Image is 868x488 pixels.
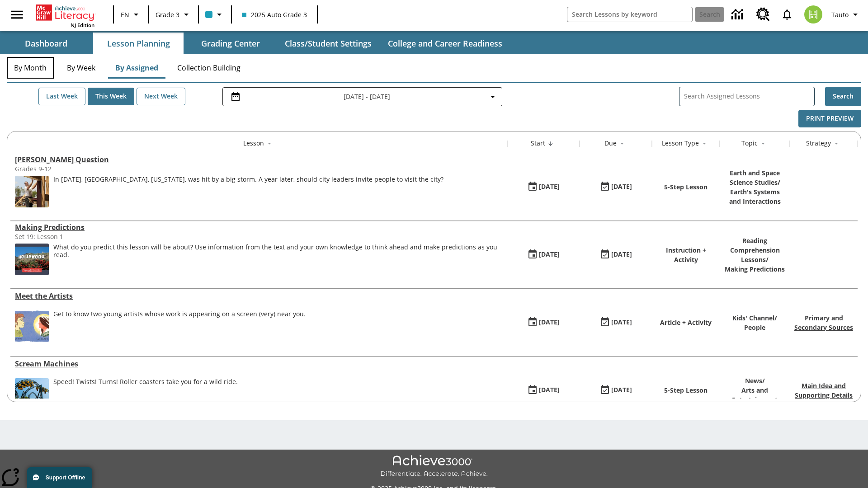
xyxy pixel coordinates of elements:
button: Class color is light blue. Change class color [202,6,228,23]
button: Select the date range menu item [226,91,498,102]
button: By Assigned [108,57,165,79]
p: Making Predictions [724,264,785,274]
div: Set 19: Lesson 1 [15,232,151,241]
input: Search Assigned Lessons [684,90,814,103]
div: Topic [741,139,758,148]
a: Main Idea and Supporting Details [795,381,853,399]
button: 08/27/25: Last day the lesson can be accessed [596,246,635,263]
a: Home [36,4,94,22]
img: Roller coaster tracks twisting in vertical loops with yellow cars hanging upside down. [15,378,49,410]
button: Sort [264,138,275,149]
div: Due [604,139,617,148]
button: Sort [617,138,627,149]
div: Speed! Twists! Turns! Roller coasters take you for a wild ride. [53,378,238,410]
a: Notifications [775,3,799,26]
div: [DATE] [611,249,632,260]
span: 2025 Auto Grade 3 [242,10,307,19]
div: [DATE] [539,249,560,260]
div: Home [36,3,94,28]
div: [DATE] [611,317,632,328]
p: People [732,323,777,332]
div: Get to know two young artists whose work is appearing on a screen (very) near you. [53,310,306,318]
button: Collection Building [170,57,248,79]
img: The white letters of the HOLLYWOOD sign on a hill with red flowers in the foreground. [15,244,49,275]
button: Next Week [137,88,185,105]
svg: Collapse Date Range Filter [487,91,498,102]
button: Lesson Planning [93,33,184,54]
button: 08/27/25: First time the lesson was available [524,246,563,263]
button: 08/27/25: Last day the lesson can be accessed [596,178,635,196]
img: Achieve3000 Differentiate Accelerate Achieve [380,455,488,478]
div: [DATE] [611,181,632,192]
p: 5-Step Lesson [664,385,708,395]
div: Scream Machines [15,359,503,369]
button: By Month [7,57,54,79]
p: Instruction + Activity [656,245,715,264]
button: Language: EN, Select a language [117,6,146,23]
div: Strategy [806,139,831,148]
button: 08/27/25: Last day the lesson can be accessed [596,382,635,399]
div: [DATE] [539,181,560,192]
p: Kids' Channel / [732,313,777,323]
button: Dashboard [1,33,91,54]
a: Making Predictions, Lessons [15,222,503,232]
button: Class/Student Settings [278,33,379,54]
a: Data Center [726,2,751,27]
div: Grades 9-12 [15,164,151,173]
p: Article + Activity [660,318,712,327]
button: Last Week [38,88,85,105]
button: Print Preview [798,110,861,127]
a: Joplin's Question, Lessons [15,155,503,164]
button: Sort [831,138,842,149]
div: In [DATE], [GEOGRAPHIC_DATA], [US_STATE], was hit by a big storm. A year later, should city leade... [53,176,443,183]
button: Search [825,87,861,106]
button: Sort [545,138,556,149]
input: search field [567,7,692,22]
div: Lesson Type [662,139,699,148]
span: Tauto [831,10,849,19]
a: Primary and Secondary Sources [794,314,853,332]
div: Making Predictions [15,222,503,232]
a: Scream Machines, Lessons [15,359,503,369]
a: Resource Center, Will open in new tab [751,2,775,27]
p: News / [724,376,785,385]
button: Select a new avatar [799,3,828,26]
img: image [15,176,49,207]
span: Grade 3 [156,10,179,19]
p: Reading Comprehension Lessons / [724,236,785,264]
p: Earth and Space Science Studies / [724,168,785,187]
button: 08/27/25: First time the lesson was available [524,178,563,196]
div: Start [531,139,545,148]
button: Profile/Settings [828,6,864,23]
button: 08/27/25: Last day the lesson can be accessed [596,314,635,331]
img: avatar image [804,5,822,23]
button: Sort [758,138,769,149]
span: Support Offline [46,474,85,481]
button: College and Career Readiness [381,33,509,54]
button: Grade: Grade 3, Select a grade [152,6,195,23]
div: What do you predict this lesson will be about? Use information from the text and your own knowled... [53,244,503,275]
div: Get to know two young artists whose work is appearing on a screen (very) near you. [53,310,306,342]
button: This Week [88,88,134,105]
div: Joplin's Question [15,155,503,164]
button: Grading Center [185,33,276,54]
a: Meet the Artists, Lessons [15,291,503,301]
span: NJ Edition [71,22,94,28]
span: EN [121,10,129,19]
p: Earth's Systems and Interactions [724,187,785,206]
button: 08/27/25: First time the lesson was available [524,314,563,331]
button: Support Offline [27,467,92,488]
span: [DATE] - [DATE] [344,92,390,101]
button: Open side menu [4,1,30,28]
div: Meet the Artists [15,291,503,301]
div: [DATE] [611,385,632,396]
div: In May 2011, Joplin, Missouri, was hit by a big storm. A year later, should city leaders invite p... [53,176,443,207]
button: By Week [58,57,104,79]
div: Lesson [243,139,264,148]
div: Speed! Twists! Turns! Roller coasters take you for a wild ride. [53,378,238,386]
button: Sort [699,138,710,149]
